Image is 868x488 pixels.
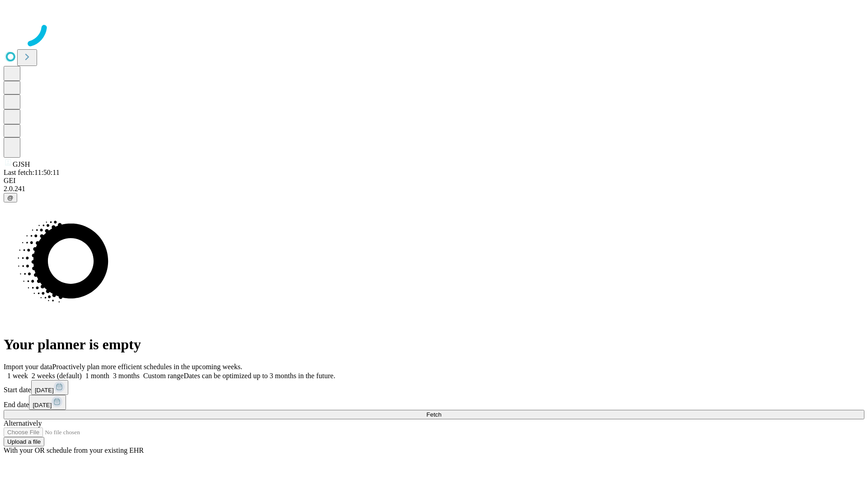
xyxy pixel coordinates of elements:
[4,380,864,395] div: Start date
[4,363,52,371] span: Import your data
[4,410,864,419] button: Fetch
[7,372,28,380] span: 1 week
[33,402,52,408] span: [DATE]
[143,372,184,380] span: Custom range
[4,395,864,410] div: End date
[4,419,42,427] span: Alternatively
[35,387,54,394] span: [DATE]
[85,372,109,380] span: 1 month
[29,395,66,410] button: [DATE]
[52,363,242,371] span: Proactively plan more efficient schedules in the upcoming weeks.
[426,411,441,418] span: Fetch
[4,336,864,353] h1: Your planner is empty
[4,185,864,193] div: 2.0.241
[4,193,17,202] button: @
[4,169,60,176] span: Last fetch: 11:50:11
[4,437,44,446] button: Upload a file
[31,380,68,395] button: [DATE]
[32,372,82,380] span: 2 weeks (default)
[4,446,144,454] span: With your OR schedule from your existing EHR
[184,372,335,380] span: Dates can be optimized up to 3 months in the future.
[13,160,30,168] span: GJSH
[113,372,140,380] span: 3 months
[7,194,14,201] span: @
[4,177,864,185] div: GEI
